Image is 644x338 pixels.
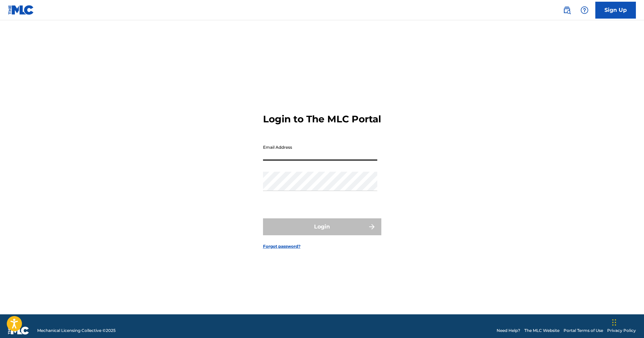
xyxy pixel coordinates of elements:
[607,328,636,334] a: Privacy Policy
[564,328,603,334] a: Portal Terms of Use
[524,328,559,334] a: The MLC Website
[37,328,116,334] span: Mechanical Licensing Collective © 2025
[263,243,301,249] a: Forgot password?
[8,327,29,335] img: logo
[263,113,381,125] h3: Login to The MLC Portal
[612,312,616,333] div: Přetáhnout
[560,3,574,17] a: Public Search
[497,328,520,334] a: Need Help?
[595,2,636,19] a: Sign Up
[610,306,644,338] div: Widget pro chat
[580,6,589,14] img: help
[610,306,644,338] iframe: Chat Widget
[563,6,571,14] img: search
[8,5,34,15] img: MLC Logo
[578,3,591,17] div: Help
